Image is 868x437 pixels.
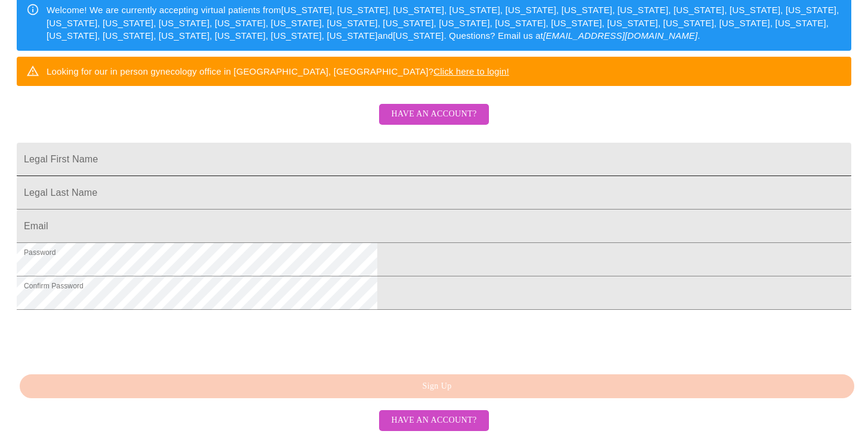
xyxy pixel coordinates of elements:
span: Have an account? [391,107,476,122]
iframe: reCAPTCHA [17,316,198,362]
a: Have an account? [376,414,491,424]
em: [EMAIL_ADDRESS][DOMAIN_NAME] [543,30,698,41]
button: Have an account? [379,410,488,431]
div: Looking for our in person gynecology office in [GEOGRAPHIC_DATA], [GEOGRAPHIC_DATA]? [47,60,509,82]
a: Have an account? [376,117,491,127]
a: Click here to login! [433,66,509,76]
button: Have an account? [379,104,488,125]
span: Have an account? [391,413,476,428]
